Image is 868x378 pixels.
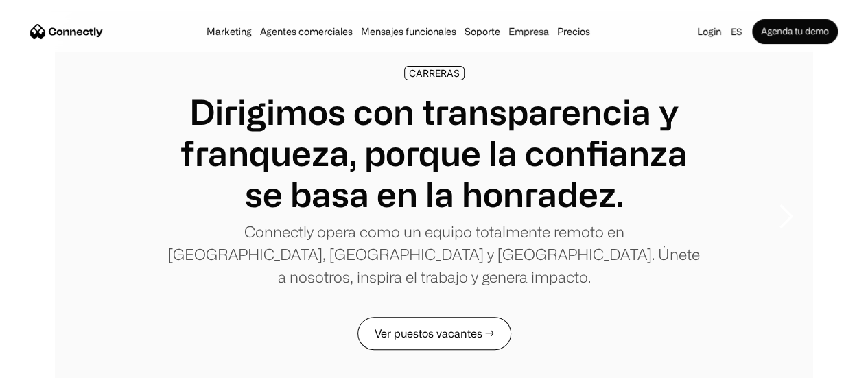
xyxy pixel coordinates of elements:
div: Empresa [508,22,549,41]
a: Mensajes funcionales [357,26,460,37]
a: Login [693,22,725,41]
h1: Dirigimos con transparencia y franqueza, porque la confianza se basa en la honradez. [165,91,703,215]
div: next slide [758,148,813,285]
ul: Language list [27,354,82,373]
div: CARRERAS [409,68,460,78]
div: es [725,22,752,41]
a: Agentes comerciales [256,26,357,37]
div: Empresa [504,22,553,41]
div: es [731,22,742,41]
p: Connectly opera como un equipo totalmente remoto en [GEOGRAPHIC_DATA], [GEOGRAPHIC_DATA] y [GEOGR... [165,220,703,288]
a: Ver puestos vacantes → [357,317,511,350]
a: Marketing [202,26,256,37]
a: Precios [553,26,594,37]
a: Soporte [460,26,504,37]
aside: Language selected: Español [14,353,82,373]
a: home [30,21,103,42]
a: Agenda tu demo [752,19,838,44]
